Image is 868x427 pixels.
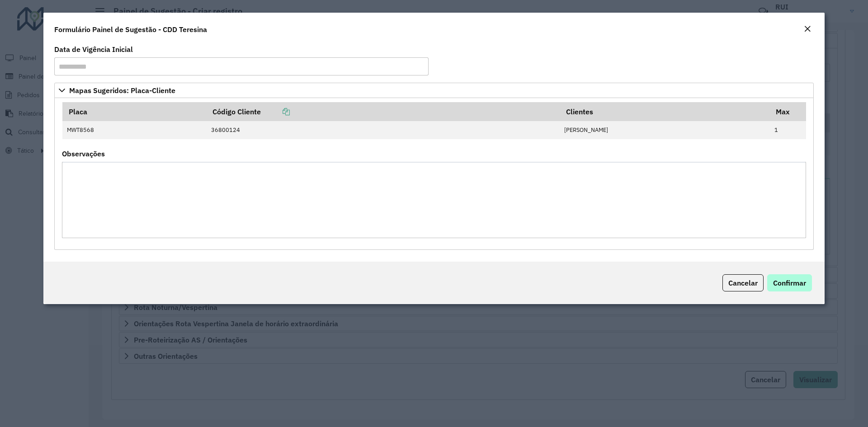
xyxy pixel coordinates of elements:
[54,98,814,250] div: Mapas Sugeridos: Placa-Cliente
[770,121,806,139] td: 1
[560,121,770,139] td: [PERSON_NAME]
[69,87,175,94] span: Mapas Sugeridos: Placa-Cliente
[801,23,814,35] button: Close
[728,278,758,287] span: Cancelar
[767,274,812,291] button: Confirmar
[773,278,806,287] span: Confirmar
[770,102,806,121] th: Max
[62,102,207,121] th: Placa
[54,24,207,35] h4: Formulário Painel de Sugestão - CDD Teresina
[54,83,814,98] a: Mapas Sugeridos: Placa-Cliente
[54,44,133,55] label: Data de Vigência Inicial
[560,102,770,121] th: Clientes
[62,148,105,159] label: Observações
[804,25,811,33] em: Fechar
[722,274,764,291] button: Cancelar
[261,107,290,116] a: Copiar
[62,121,207,139] td: MWT8568
[206,121,559,139] td: 36800124
[206,102,559,121] th: Código Cliente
